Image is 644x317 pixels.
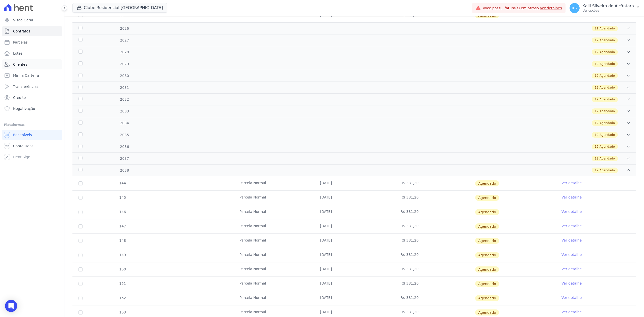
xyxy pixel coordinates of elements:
[595,144,598,149] span: 12
[394,248,475,262] td: R$ 381,20
[583,4,634,9] p: Kalil Silveira de Alcântara
[2,141,62,151] a: Conta Hent
[13,51,23,56] span: Lotes
[599,97,615,102] span: Agendado
[566,1,644,15] button: KS Kalil Silveira de Alcântara Ver opções
[599,109,615,113] span: Agendado
[314,205,394,219] td: [DATE]
[233,248,314,262] td: Parcela Normal
[314,176,394,190] td: [DATE]
[13,106,35,111] span: Negativação
[78,282,83,286] input: default
[13,62,27,67] span: Clientes
[119,210,126,214] span: 146
[475,252,499,258] span: Agendado
[595,121,598,125] span: 12
[599,168,615,173] span: Agendado
[78,310,83,314] input: default
[394,262,475,276] td: R$ 381,20
[13,73,39,78] span: Minha Carteira
[120,109,129,114] span: 2033
[233,262,314,276] td: Parcela Normal
[561,281,582,286] a: Ver detalhe
[599,121,615,125] span: Agendado
[78,267,83,271] input: default
[233,219,314,233] td: Parcela Normal
[394,291,475,305] td: R$ 381,20
[394,191,475,205] td: R$ 381,20
[233,205,314,219] td: Parcela Normal
[595,168,598,173] span: 12
[78,296,83,300] input: default
[2,93,62,103] a: Crédito
[595,133,598,137] span: 12
[475,238,499,244] span: Agendado
[314,277,394,291] td: [DATE]
[2,70,62,81] a: Minha Carteira
[540,6,562,10] a: Ver detalhes
[233,291,314,305] td: Parcela Normal
[119,310,126,314] span: 153
[233,234,314,248] td: Parcela Normal
[314,248,394,262] td: [DATE]
[78,253,83,257] input: default
[2,59,62,69] a: Clientes
[120,97,129,102] span: 2032
[119,267,126,271] span: 150
[120,132,129,138] span: 2035
[561,309,582,314] a: Ver detalhe
[119,181,126,185] span: 144
[233,191,314,205] td: Parcela Normal
[595,38,598,43] span: 12
[561,252,582,257] a: Ver detalhe
[314,234,394,248] td: [DATE]
[475,209,499,215] span: Agendado
[13,29,30,34] span: Contratos
[561,180,582,185] a: Ver detalhe
[483,6,562,11] span: Você possui fatura(s) em atraso.
[475,180,499,186] span: Agendado
[78,196,83,200] input: default
[595,97,598,102] span: 12
[599,85,615,90] span: Agendado
[120,61,129,67] span: 2029
[475,195,499,201] span: Agendado
[120,38,129,43] span: 2027
[78,181,83,185] input: default
[120,85,129,90] span: 2031
[595,62,598,66] span: 12
[13,95,26,100] span: Crédito
[595,50,598,54] span: 12
[595,73,598,78] span: 12
[78,239,83,243] input: default
[120,168,129,173] span: 2038
[13,18,33,23] span: Visão Geral
[4,122,60,128] div: Plataformas
[595,109,598,113] span: 12
[78,210,83,214] input: default
[595,156,598,161] span: 12
[119,239,126,243] span: 148
[599,62,615,66] span: Agendado
[120,26,129,31] span: 2026
[561,295,582,300] a: Ver detalhe
[561,238,582,243] a: Ver detalhe
[572,6,577,10] span: KS
[599,73,615,78] span: Agendado
[314,291,394,305] td: [DATE]
[599,38,615,43] span: Agendado
[120,50,129,55] span: 2028
[2,130,62,140] a: Recebíveis
[394,205,475,219] td: R$ 381,20
[2,37,62,47] a: Parcelas
[72,3,167,13] button: Clube Residencial [GEOGRAPHIC_DATA]
[5,300,17,312] div: Open Intercom Messenger
[2,15,62,25] a: Visão Geral
[561,266,582,271] a: Ver detalhe
[233,176,314,190] td: Parcela Normal
[120,121,129,126] span: 2034
[119,296,126,300] span: 152
[13,132,32,137] span: Recebíveis
[475,281,499,287] span: Agendado
[475,223,499,229] span: Agendado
